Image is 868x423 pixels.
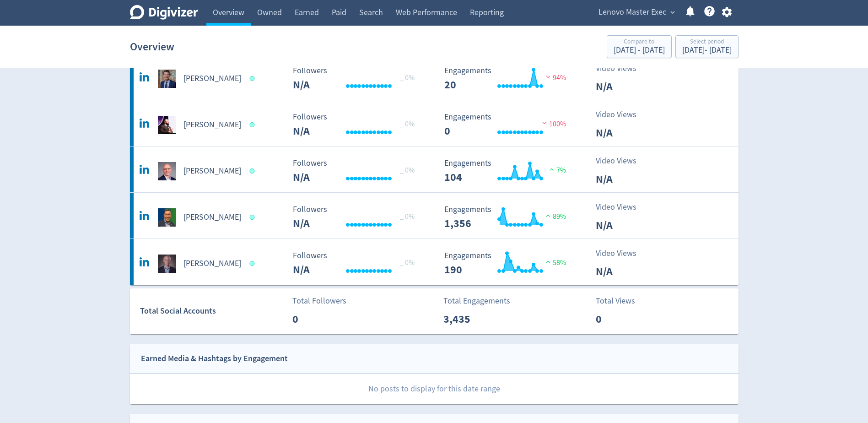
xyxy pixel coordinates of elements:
svg: Engagements 190 [440,251,577,276]
span: _ 0% [400,166,415,175]
svg: Followers 0 [288,251,426,276]
p: N/A [596,171,648,187]
svg: Followers 0 [288,159,426,183]
span: 58% [544,258,566,267]
p: N/A [596,263,648,280]
button: Compare to[DATE] - [DATE] [607,35,672,58]
h5: [PERSON_NAME] [183,166,241,177]
svg: Engagements 104 [440,159,577,183]
svg: Followers 0 [288,113,426,137]
p: N/A [596,125,648,141]
h5: [PERSON_NAME] [183,119,241,130]
span: Data last synced: 11 Sep 2025, 10:01pm (AEST) [249,76,257,81]
h5: [PERSON_NAME] [183,73,241,84]
a: Matthew Zielinski undefined[PERSON_NAME] Followers 0 _ 0% Followers N/A Engagements 20 Engagement... [130,54,739,100]
p: Video Views [596,108,648,121]
h5: [PERSON_NAME] [183,212,241,223]
svg: Engagements 0 [440,113,577,137]
p: N/A [596,78,648,95]
a: Sumir Bhatia undefined[PERSON_NAME] Followers 0 _ 0% Followers N/A Engagements 1,356 Engagements ... [130,193,739,239]
a: Nima Baiati undefined[PERSON_NAME] Followers 0 _ 0% Followers N/A Engagements 0 Engagements 0 100... [130,100,739,146]
span: 89% [544,212,566,221]
span: Lenovo Master Exec [598,5,666,20]
div: Compare to [614,38,665,46]
p: Total Followers [292,295,346,307]
span: Data last synced: 12 Sep 2025, 7:02am (AEST) [249,168,257,174]
img: positive-performance.svg [544,212,553,219]
p: Total Views [596,295,648,307]
img: negative-performance.svg [540,119,549,126]
span: expand_more [669,8,677,16]
span: 94% [544,73,566,82]
img: positive-performance.svg [544,258,553,265]
img: Nima Baiati undefined [158,116,176,134]
button: Lenovo Master Exec [595,5,677,20]
p: N/A [596,217,648,233]
a: Rob Herman undefined[PERSON_NAME] Followers 0 _ 0% Followers N/A Engagements 104 Engagements 104 ... [130,146,739,192]
div: [DATE] - [DATE] [682,46,732,54]
div: [DATE] - [DATE] [614,46,665,54]
span: 7% [547,166,566,175]
span: _ 0% [400,73,415,82]
p: Total Engagements [443,295,510,307]
p: 3,435 [443,311,496,327]
span: Data last synced: 12 Sep 2025, 1:01am (AEST) [249,215,257,220]
p: Video Views [596,201,648,213]
svg: Engagements 1,356 [440,205,577,229]
a: Tom Butler undefined[PERSON_NAME] Followers 0 _ 0% Followers N/A Engagements 190 Engagements 190 ... [130,239,739,285]
svg: Followers 0 [288,66,426,91]
span: _ 0% [400,258,415,267]
span: _ 0% [400,212,415,221]
img: negative-performance.svg [544,73,553,80]
svg: Followers 0 [288,205,426,229]
span: 100% [540,119,566,129]
img: Tom Butler undefined [158,255,176,273]
p: Video Views [596,247,648,260]
img: Rob Herman undefined [158,162,176,180]
h5: [PERSON_NAME] [183,258,241,269]
span: _ 0% [400,119,415,129]
div: Earned Media & Hashtags by Engagement [141,352,288,365]
svg: Engagements 20 [440,66,577,91]
img: Matthew Zielinski undefined [158,70,176,88]
p: Video Views [596,62,648,75]
button: Select period[DATE]- [DATE] [675,35,739,58]
p: Video Views [596,155,648,167]
span: Data last synced: 11 Sep 2025, 8:01pm (AEST) [249,261,257,266]
span: Data last synced: 12 Sep 2025, 2:02am (AEST) [249,122,257,127]
p: 0 [292,311,345,327]
div: Total Social Accounts [140,304,286,318]
img: positive-performance.svg [547,166,556,173]
div: Select period [682,38,732,46]
h1: Overview [130,32,174,61]
p: 0 [596,311,648,327]
img: Sumir Bhatia undefined [158,208,176,227]
p: No posts to display for this date range [130,374,739,404]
